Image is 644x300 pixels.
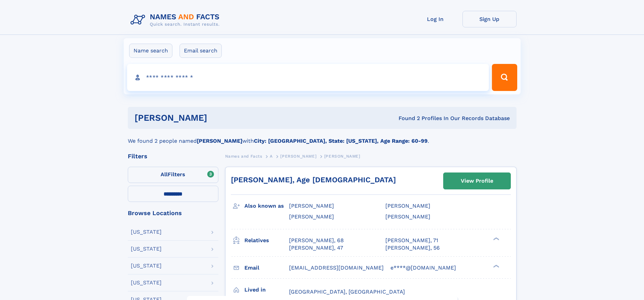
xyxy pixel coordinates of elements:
h3: Relatives [244,235,289,246]
a: [PERSON_NAME], 71 [385,237,438,244]
div: ❯ [492,264,500,268]
span: A [270,154,273,159]
a: View Profile [444,173,510,189]
div: Found 2 Profiles In Our Records Database [303,115,510,122]
span: [PERSON_NAME] [324,154,360,159]
div: [US_STATE] [131,229,162,235]
h3: Email [244,262,289,274]
a: [PERSON_NAME], 56 [385,244,440,252]
a: [PERSON_NAME], 68 [289,237,344,244]
h1: [PERSON_NAME] [135,114,303,122]
div: View Profile [461,173,493,189]
b: [PERSON_NAME] [197,138,242,144]
div: [US_STATE] [131,263,162,269]
a: Names and Facts [225,152,262,160]
span: [PERSON_NAME] [289,203,334,209]
div: Browse Locations [128,210,218,216]
label: Name search [129,44,172,58]
h3: Also known as [244,200,289,212]
div: [US_STATE] [131,246,162,252]
button: Search Button [492,64,517,91]
span: All [161,171,168,178]
span: [PERSON_NAME] [280,154,316,159]
div: [US_STATE] [131,280,162,285]
div: ❯ [492,236,500,241]
span: [PERSON_NAME] [289,213,334,220]
label: Filters [128,167,218,183]
label: Email search [180,44,222,58]
span: [GEOGRAPHIC_DATA], [GEOGRAPHIC_DATA] [289,289,405,295]
a: Sign Up [462,11,517,27]
h3: Lived in [244,284,289,296]
a: A [270,152,273,160]
b: City: [GEOGRAPHIC_DATA], State: [US_STATE], Age Range: 60-99 [254,138,428,144]
span: [EMAIL_ADDRESS][DOMAIN_NAME] [289,264,384,271]
div: Filters [128,153,218,159]
div: We found 2 people named with . [128,129,517,145]
a: Log In [408,11,462,27]
a: [PERSON_NAME] [280,152,316,160]
span: [PERSON_NAME] [385,213,430,220]
span: [PERSON_NAME] [385,203,430,209]
a: [PERSON_NAME], 47 [289,244,343,252]
img: Logo Names and Facts [128,11,225,29]
input: search input [127,64,489,91]
a: [PERSON_NAME], Age [DEMOGRAPHIC_DATA] [231,176,396,184]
